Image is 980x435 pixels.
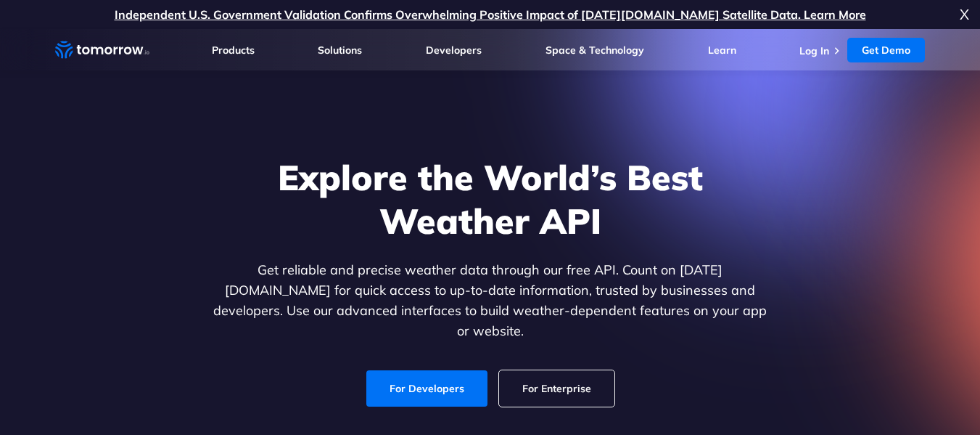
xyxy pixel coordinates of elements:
[210,260,770,341] p: Get reliable and precise weather data through our free API. Count on [DATE][DOMAIN_NAME] for quic...
[545,44,644,57] a: Space & Technology
[847,38,925,62] a: Get Demo
[708,44,736,57] a: Learn
[366,370,487,407] a: For Developers
[799,44,829,57] a: Log In
[212,44,255,57] a: Products
[55,39,149,61] a: Home link
[115,7,866,22] a: Independent U.S. Government Validation Confirms Overwhelming Positive Impact of [DATE][DOMAIN_NAM...
[426,44,482,57] a: Developers
[210,155,770,243] h1: Explore the World’s Best Weather API
[499,370,614,407] a: For Enterprise
[318,44,362,57] a: Solutions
